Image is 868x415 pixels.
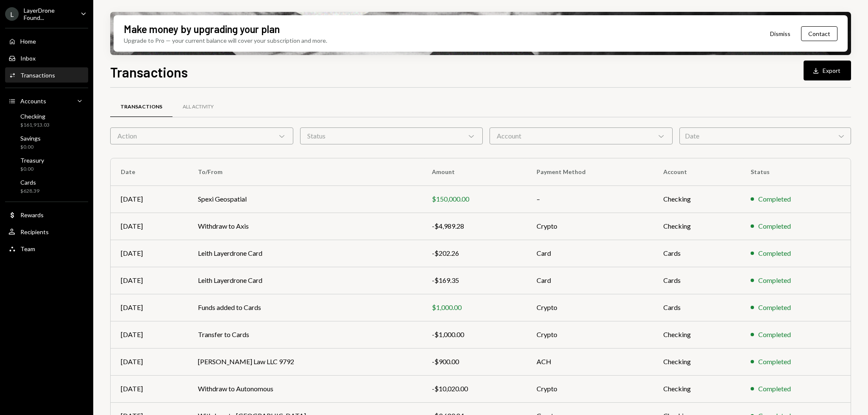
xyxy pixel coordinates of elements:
th: Date [111,158,188,185]
div: Completed [758,248,791,258]
th: Payment Method [526,158,653,185]
th: Status [740,158,851,185]
div: Savings [20,135,41,142]
div: -$1,000.00 [432,329,517,340]
div: $150,000.00 [432,194,517,204]
button: Dismiss [759,24,801,44]
td: ACH [526,348,653,375]
td: Checking [653,185,740,213]
td: Crypto [526,213,653,240]
td: Leith Layerdrone Card [188,240,422,267]
td: Spexi Geospatial [188,185,422,213]
td: Checking [653,321,740,348]
div: -$900.00 [432,357,517,367]
div: Upgrade to Pro — your current balance will cover your subscription and more. [124,36,327,45]
td: Funds added to Cards [188,294,422,321]
div: Completed [758,329,791,340]
td: Crypto [526,321,653,348]
div: Completed [758,275,791,285]
div: All Activity [183,103,214,111]
button: Export [804,61,851,80]
td: Checking [653,375,740,402]
h1: Transactions [110,64,188,80]
div: -$10,020.00 [432,384,517,394]
a: Accounts [5,93,88,108]
td: Card [526,267,653,294]
div: Status [300,127,483,144]
td: Cards [653,267,740,294]
td: Checking [653,213,740,240]
td: Crypto [526,375,653,402]
div: [DATE] [121,194,178,204]
th: Account [653,158,740,185]
div: [DATE] [121,329,178,340]
td: Leith Layerdrone Card [188,267,422,294]
div: Completed [758,302,791,313]
div: L [5,7,19,21]
div: Transactions [20,72,55,79]
a: Inbox [5,50,88,66]
a: Savings$0.00 [5,132,88,152]
td: Withdraw to Axis [188,213,422,240]
div: [DATE] [121,384,178,394]
div: -$169.35 [432,275,517,285]
div: [DATE] [121,221,178,231]
div: Transactions [120,103,162,111]
div: Account [490,127,673,144]
a: Cards$628.39 [5,176,88,196]
button: Contact [801,26,837,41]
td: Crypto [526,294,653,321]
td: Card [526,240,653,267]
a: All Activity [172,96,224,118]
td: Withdraw to Autonomous [188,375,422,402]
a: Transactions [110,96,172,118]
div: Accounts [20,97,46,105]
div: [DATE] [121,302,178,313]
div: Checking [20,113,50,120]
div: Cards [20,179,39,186]
div: [DATE] [121,275,178,285]
td: Cards [653,294,740,321]
div: Date [679,127,851,144]
a: Team [5,241,88,256]
a: Transactions [5,67,88,83]
div: Inbox [20,55,36,62]
a: Home [5,33,88,49]
div: Recipients [20,228,49,235]
a: Rewards [5,207,88,222]
td: Cards [653,240,740,267]
div: -$4,989.28 [432,221,517,231]
div: Completed [758,357,791,367]
td: – [526,185,653,213]
div: Action [110,127,293,144]
div: $0.00 [20,144,41,151]
th: Amount [422,158,527,185]
div: Completed [758,194,791,204]
div: Treasury [20,157,44,164]
div: [DATE] [121,357,178,367]
div: Rewards [20,211,44,219]
div: Completed [758,384,791,394]
td: [PERSON_NAME] Law LLC 9792 [188,348,422,375]
div: LayerDrone Found... [24,7,74,21]
a: Recipients [5,224,88,239]
div: Home [20,38,36,45]
div: Make money by upgrading your plan [124,22,280,36]
div: $628.39 [20,188,39,195]
a: Treasury$0.00 [5,154,88,174]
div: $1,000.00 [432,302,517,313]
th: To/From [188,158,422,185]
div: Team [20,245,35,252]
td: Checking [653,348,740,375]
div: [DATE] [121,248,178,258]
div: -$202.26 [432,248,517,258]
div: Completed [758,221,791,231]
div: $161,913.03 [20,122,50,129]
td: Transfer to Cards [188,321,422,348]
a: Checking$161,913.03 [5,110,88,130]
div: $0.00 [20,166,44,173]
